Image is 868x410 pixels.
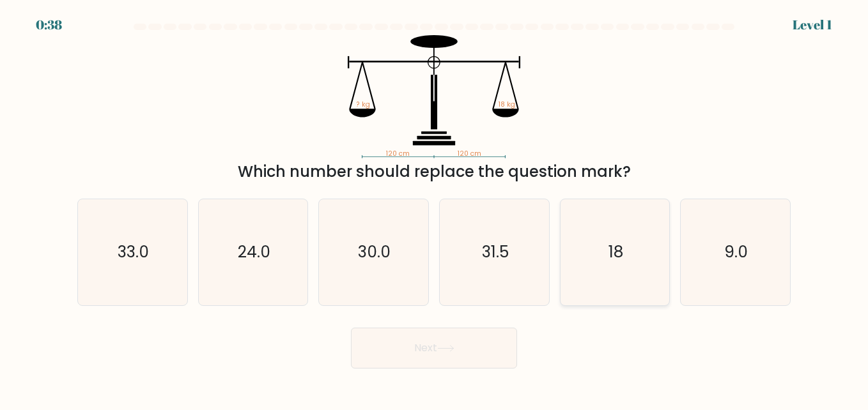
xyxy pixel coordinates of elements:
[359,241,391,263] text: 30.0
[357,100,370,109] tspan: ? kg
[725,241,748,263] text: 9.0
[386,149,410,158] tspan: 120 cm
[458,149,481,158] tspan: 120 cm
[608,241,623,263] text: 18
[482,241,509,263] text: 31.5
[238,241,270,263] text: 24.0
[793,15,832,34] div: Level 1
[351,328,517,368] button: Next
[36,15,62,34] div: 0:38
[118,241,149,263] text: 33.0
[85,160,783,183] div: Which number should replace the question mark?
[499,100,515,109] tspan: 18 kg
